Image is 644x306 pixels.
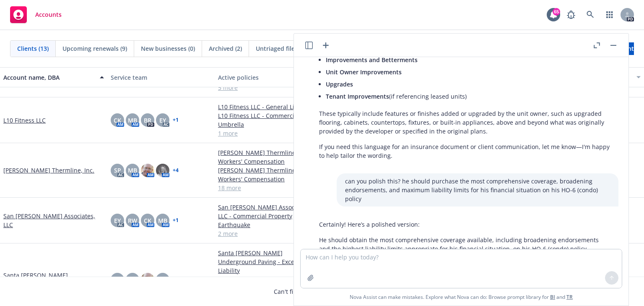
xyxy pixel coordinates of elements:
[218,220,319,229] a: Earthquake
[17,44,49,53] span: Clients (13)
[158,216,167,225] span: MB
[141,273,154,286] img: photo
[3,271,104,288] a: Santa [PERSON_NAME] Underground Paving
[218,111,319,129] a: L10 Fitness LLC - Commercial Umbrella
[319,220,610,229] p: Certainly! Here’s a polished version:
[113,275,122,284] span: NP
[35,11,62,18] span: Accounts
[345,177,610,203] p: can you polish this? he should purchase the most comprehensive coverage, broadening endorsements,...
[218,275,319,301] a: Santa [PERSON_NAME] Underground Paving - Workers' Compensation
[114,216,121,225] span: EY
[218,248,319,275] a: Santa [PERSON_NAME] Underground Paving - Excess Liability
[114,116,121,125] span: CK
[350,288,573,306] span: Nova Assist can make mistakes. Explore what Nova can do: Browse prompt library for and
[7,3,65,26] a: Accounts
[173,218,179,223] a: + 1
[601,6,618,23] a: Switch app
[156,164,169,177] img: photo
[319,109,610,136] p: These typically include features or finishes added or upgraded by the unit owner, such as upgrade...
[144,116,151,125] span: BR
[218,166,319,183] a: [PERSON_NAME] Thermline, Inc. - Workers' Compensation
[114,166,121,175] span: SP
[209,44,242,53] span: Archived (2)
[111,73,211,82] div: Service team
[553,8,560,16] div: 65
[319,142,610,160] p: If you need this language for an insurance document or client communication, let me know—I'm happ...
[319,235,610,253] p: He should obtain the most comprehensive coverage available, including broadening endorsements and...
[107,67,215,87] button: Service team
[274,287,370,296] span: Can't find an account?
[256,44,306,53] span: Untriaged files (2)
[326,90,610,102] li: (if referencing leased units)
[326,68,402,76] span: Unit Owner Improvements
[582,6,599,23] a: Search
[173,118,179,123] a: + 1
[326,80,353,88] span: Upgrades
[141,164,154,177] img: photo
[326,56,418,64] span: Improvements and Betterments
[3,116,46,125] a: L10 Fitness LLC
[218,229,319,238] a: 2 more
[3,166,94,175] a: [PERSON_NAME] Thermline, Inc.
[128,166,137,175] span: MB
[62,44,127,53] span: Upcoming renewals (9)
[3,212,104,229] a: San [PERSON_NAME] Associates, LLC
[218,73,319,82] div: Active policies
[128,275,137,284] span: MB
[550,293,555,301] a: BI
[144,216,151,225] span: CK
[218,148,319,166] a: [PERSON_NAME] Thermline, Inc. - Workers' Compensation
[218,129,319,138] a: 1 more
[173,168,179,173] a: + 4
[218,203,319,220] a: San [PERSON_NAME] Associates, LLC - Commercial Property
[215,67,322,87] button: Active policies
[218,83,319,92] a: 5 more
[218,183,319,192] a: 18 more
[218,102,319,111] a: L10 Fitness LLC - General Liability
[159,275,166,284] span: BR
[3,73,95,82] div: Account name, DBA
[159,116,166,125] span: EY
[128,116,137,125] span: MB
[326,92,389,100] span: Tenant Improvements
[141,44,195,53] span: New businesses (0)
[566,293,573,301] a: TR
[128,216,137,225] span: RW
[563,6,579,23] a: Report a Bug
